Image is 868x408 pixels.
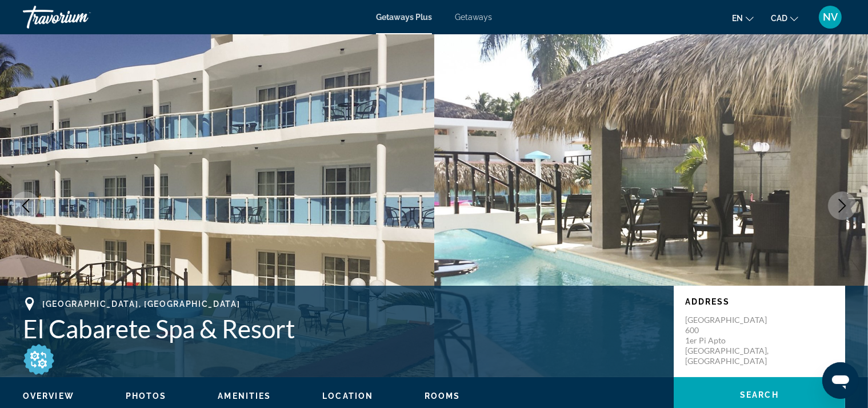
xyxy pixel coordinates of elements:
[425,391,461,401] button: Rooms
[732,14,743,23] span: en
[322,391,373,401] span: Location
[23,391,74,401] button: Overview
[771,14,787,23] span: CAD
[23,2,137,32] a: Travorium
[740,390,779,399] span: Search
[815,5,845,29] button: User Menu
[23,343,55,375] img: weeks_O.png
[218,391,271,401] span: Amenities
[322,391,373,401] button: Location
[218,391,271,401] button: Amenities
[685,315,777,366] p: [GEOGRAPHIC_DATA] 600 1er pi apto [GEOGRAPHIC_DATA], [GEOGRAPHIC_DATA]
[685,297,834,306] p: Address
[11,191,40,220] button: Previous image
[126,391,167,401] button: Photos
[23,391,74,401] span: Overview
[823,11,838,23] span: NV
[126,391,167,401] span: Photos
[822,362,859,399] iframe: Button to launch messaging window
[771,10,798,26] button: Change currency
[23,314,662,343] h1: El Cabarete Spa & Resort
[42,299,240,309] span: [GEOGRAPHIC_DATA], [GEOGRAPHIC_DATA]
[376,13,432,22] a: Getaways Plus
[828,191,857,220] button: Next image
[732,10,754,26] button: Change language
[425,391,461,401] span: Rooms
[455,13,492,22] a: Getaways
